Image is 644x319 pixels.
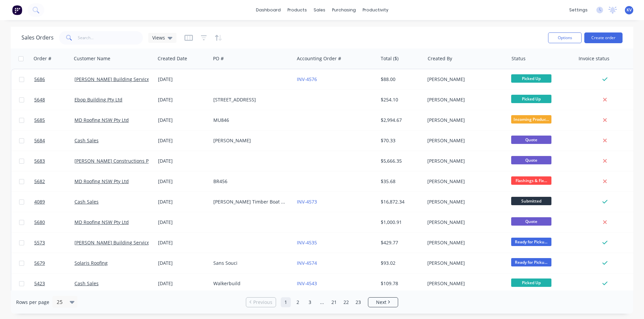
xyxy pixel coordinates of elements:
span: 5685 [34,117,45,124]
div: [PERSON_NAME] [427,239,502,246]
span: 4089 [34,198,45,205]
span: Quote [511,156,551,164]
div: [PERSON_NAME] [427,198,502,205]
span: 5680 [34,219,45,226]
div: [DATE] [158,280,208,287]
div: settings [566,5,591,15]
a: 5685 [34,110,74,130]
span: Rows per page [16,299,49,306]
span: Ready for Picku... [511,258,551,266]
div: Created By [428,55,452,62]
a: Page 21 [329,297,339,307]
div: sales [310,5,329,15]
a: Page 1 is your current page [281,297,291,307]
div: Created Date [158,55,187,62]
div: productivity [359,5,392,15]
a: [PERSON_NAME] Constructions Pty Ltd [74,158,161,164]
span: Quote [511,217,551,226]
div: Accounting Order # [297,55,341,62]
div: [PERSON_NAME] [427,158,502,164]
div: [PERSON_NAME] [427,76,502,83]
div: [PERSON_NAME] [427,178,502,185]
div: $35.68 [381,178,420,185]
div: Walkerbuild [213,280,288,287]
span: 5679 [34,260,45,266]
input: Search... [78,31,143,45]
div: $109.78 [381,280,420,287]
div: Customer Name [74,55,110,62]
a: INV-4543 [297,280,317,287]
div: [PERSON_NAME] [427,260,502,266]
div: $254.10 [381,96,420,103]
div: [PERSON_NAME] [213,137,288,144]
a: Page 22 [341,297,351,307]
button: Options [548,32,582,43]
span: Flashings & Fix... [511,176,551,185]
a: Next page [368,299,398,306]
div: [DATE] [158,117,208,124]
span: 5682 [34,178,45,185]
span: KV [627,7,632,13]
div: Order # [34,55,51,62]
div: Status [512,55,526,62]
span: Views [152,34,165,41]
div: products [284,5,310,15]
div: $16,872.34 [381,198,420,205]
div: [DATE] [158,239,208,246]
a: 5648 [34,90,74,110]
div: MU846 [213,117,288,124]
div: [PERSON_NAME] Timber Boat Services [213,198,288,205]
div: Invoice status [579,55,609,62]
div: [DATE] [158,76,208,83]
span: 5573 [34,239,45,246]
div: [DATE] [158,158,208,164]
span: 5423 [34,280,45,287]
a: INV-4573 [297,198,317,205]
a: 5683 [34,151,74,171]
div: [PERSON_NAME] [427,96,502,103]
a: 5423 [34,273,74,294]
ul: Pagination [243,297,401,307]
div: [PERSON_NAME] [427,137,502,144]
span: Picked Up [511,74,551,83]
span: 5686 [34,76,45,83]
a: 5684 [34,131,74,151]
div: $2,994.67 [381,117,420,124]
a: Page 23 [353,297,363,307]
a: Cash Sales [74,198,99,205]
div: purchasing [329,5,359,15]
img: Factory [12,5,22,15]
div: [PERSON_NAME] [427,280,502,287]
a: 5573 [34,233,74,253]
span: Quote [511,136,551,144]
div: [DATE] [158,178,208,185]
div: [DATE] [158,219,208,226]
a: Previous page [246,299,276,306]
div: PO # [213,55,224,62]
button: Create order [584,32,623,43]
div: Total ($) [381,55,398,62]
a: MD Roofing NSW Pty Ltd [74,117,129,123]
a: Cash Sales [74,137,99,144]
span: Previous [253,299,272,306]
span: Submitted [511,197,551,205]
a: MD Roofing NSW Pty Ltd [74,219,129,225]
div: [STREET_ADDRESS] [213,96,288,103]
a: 5679 [34,253,74,273]
div: [DATE] [158,260,208,266]
span: 5684 [34,137,45,144]
span: 5648 [34,96,45,103]
a: Jump forward [317,297,327,307]
a: INV-4535 [297,239,317,246]
a: [PERSON_NAME] Building Services [74,76,152,82]
div: [PERSON_NAME] [427,219,502,226]
a: MD Roofing NSW Pty Ltd [74,178,129,184]
div: Sans Souci [213,260,288,266]
span: Ready for Picku... [511,238,551,246]
span: Picked Up [511,95,551,103]
span: Next [376,299,386,306]
div: $88.00 [381,76,420,83]
a: 4089 [34,192,74,212]
a: [PERSON_NAME] Building Services [74,239,152,246]
a: 5682 [34,171,74,191]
